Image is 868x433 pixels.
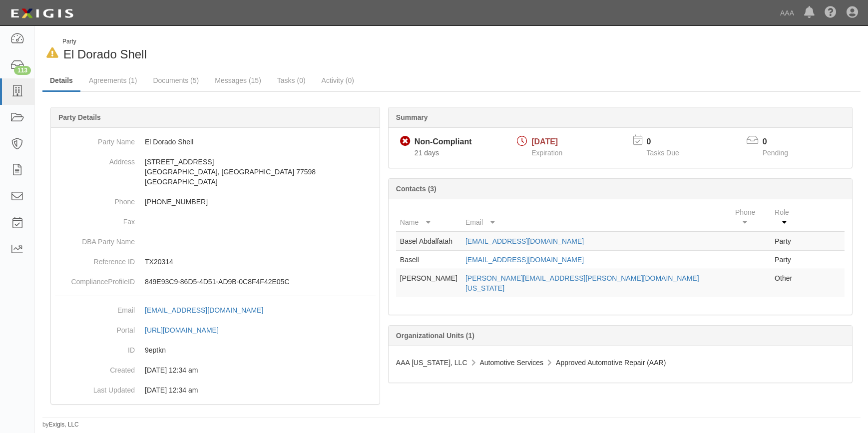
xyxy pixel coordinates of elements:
[771,269,805,298] td: Other
[465,237,584,245] a: [EMAIL_ADDRESS][DOMAIN_NAME]
[55,340,135,355] dt: ID
[145,277,376,287] p: 849E93C9-86D5-4D51-AD9B-0C8F4F42E05C
[771,251,805,269] td: Party
[42,421,79,429] small: by
[55,300,135,315] dt: Email
[55,320,135,335] dt: Portal
[556,359,666,367] span: Approved Automotive Repair (AAR)
[396,332,474,340] b: Organizational Units (1)
[145,305,263,315] div: [EMAIL_ADDRESS][DOMAIN_NAME]
[55,132,376,152] dd: El Dorado Shell
[62,37,147,46] div: Party
[531,149,562,157] span: Expiration
[270,70,313,90] a: Tasks (0)
[55,380,135,395] dt: Last Updated
[58,113,101,121] b: Party Details
[42,37,444,63] div: El Dorado Shell
[396,251,461,269] td: Basell
[465,274,699,292] a: [PERSON_NAME][EMAIL_ADDRESS][PERSON_NAME][DOMAIN_NAME][US_STATE]
[55,132,135,147] dt: Party Name
[646,136,691,148] p: 0
[461,203,731,232] th: Email
[731,203,771,232] th: Phone
[396,185,436,193] b: Contacts (3)
[771,203,805,232] th: Role
[396,203,461,232] th: Name
[396,113,428,121] b: Summary
[646,149,679,157] span: Tasks Due
[480,359,544,367] span: Automotive Services
[531,137,558,146] span: [DATE]
[63,47,147,61] span: El Dorado Shell
[763,136,801,148] p: 0
[46,48,58,58] i: In Default since 09/04/2025
[55,360,135,375] dt: Created
[465,256,584,264] a: [EMAIL_ADDRESS][DOMAIN_NAME]
[145,306,274,314] a: [EMAIL_ADDRESS][DOMAIN_NAME]
[314,70,362,90] a: Activity (0)
[825,7,837,19] i: Help Center - Complianz
[55,380,376,400] dd: 03/10/2023 12:34 am
[42,70,80,92] a: Details
[763,149,788,157] span: Pending
[49,421,79,428] a: Exigis, LLC
[145,257,376,267] p: TX20314
[55,232,135,247] dt: DBA Party Name
[396,269,461,298] td: [PERSON_NAME]
[775,3,799,23] a: AAA
[55,152,135,167] dt: Address
[7,4,76,22] img: logo-5460c22ac91f19d4615b14bd174203de0afe785f0fc80cf4dbbc73dc1793850b.png
[55,340,376,360] dd: 9eptkn
[55,192,135,207] dt: Phone
[55,252,135,267] dt: Reference ID
[400,136,411,147] i: Non-Compliant
[55,212,135,227] dt: Fax
[55,272,135,287] dt: ComplianceProfileID
[415,136,472,148] div: Non-Compliant
[207,70,269,90] a: Messages (15)
[145,326,230,334] a: [URL][DOMAIN_NAME]
[55,360,376,380] dd: 03/10/2023 12:34 am
[771,232,805,251] td: Party
[14,66,31,75] div: 113
[396,359,467,367] span: AAA [US_STATE], LLC
[81,70,144,90] a: Agreements (1)
[55,192,376,212] dd: [PHONE_NUMBER]
[145,70,206,90] a: Documents (5)
[396,232,461,251] td: Basel Abdalfatah
[415,149,439,157] span: Since 08/21/2025
[55,152,376,192] dd: [STREET_ADDRESS] [GEOGRAPHIC_DATA], [GEOGRAPHIC_DATA] 77598 [GEOGRAPHIC_DATA]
